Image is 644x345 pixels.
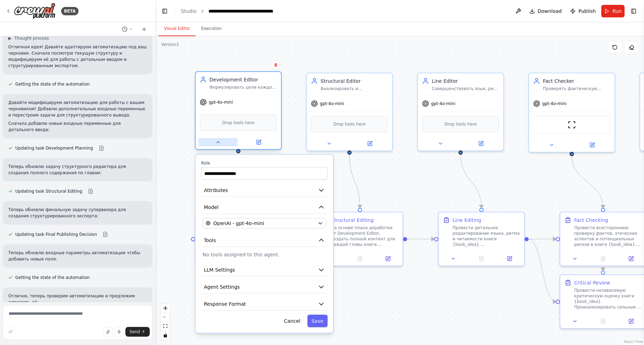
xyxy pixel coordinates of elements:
button: Start a new chat [139,25,150,33]
div: Structural EditorАнализировать и совершенствовать сюжет, темп повествования и структуру сцен книг... [306,73,393,151]
span: Getting the state of the automation [15,81,90,87]
button: Publish [567,5,598,17]
button: Open in side panel [239,138,278,146]
div: Анализировать и совершенствовать сюжет, темп повествования и структуру сцен книги {book_idea}, об... [321,86,388,91]
button: Upload files [103,327,113,337]
button: No output available [588,317,618,326]
button: Open in side panel [497,255,521,263]
g: Edge from 317af247-e21d-45cd-bce3-f2aa60432d3e to 3741fcd5-1dd6-4827-a407-af71dd039a2f [346,155,363,208]
span: Tools [204,237,216,244]
button: No output available [345,255,375,263]
button: No output available [467,255,496,263]
span: Attributes [204,187,228,194]
div: Line Editor [432,78,499,85]
div: Structural Editing [331,217,373,224]
p: Теперь обновлю входные параметры автоматизации чтобы добавить новые поля: [8,250,147,262]
span: gpt-4o-mini [209,99,233,105]
a: Studio [181,8,197,14]
button: Execution [196,22,227,36]
div: Version 1 [161,42,179,47]
button: Open in side panel [350,139,389,148]
button: No output available [588,255,618,263]
div: Line EditingПровести детальное редактирование языка, ритма и читаемости книги {book_idea}. Усовер... [438,212,525,266]
button: zoom out [161,313,170,322]
span: Response Format [204,300,246,307]
span: Thought process [14,35,49,41]
button: Response Format [201,298,328,311]
button: Hide left sidebar [160,6,170,16]
span: Send [130,329,140,335]
button: ▶Thought process [8,35,49,41]
p: Теперь обновлю задачу структурного редактора для создания полного содержания по главам: [8,163,147,176]
div: Fact Checking [574,217,608,224]
button: Send [125,327,150,337]
span: Publish [578,8,596,15]
div: Fact Checker [543,78,610,85]
div: Формулировать цели каждой главы книги {book_idea}, определять целевую аудиторию, оптимальную длин... [209,85,277,90]
div: Совершенствовать язык, ритм и читаемость книги {book_idea}, обеспечивая безупречный стиль, грамма... [432,86,499,91]
g: Edge from 867e96e5-ea72-4df8-a6f7-3bd71a561be2 to dae0aab7-5fca-4165-8276-0019cf615451 [529,235,556,242]
button: Visual Editor [158,22,196,36]
p: Отличная идея! Давайте адаптируем автоматизацию под ваш черновик. Сначала посмотрю текущую структ... [8,44,147,69]
img: ScrapeWebsiteTool [568,121,576,129]
g: Edge from 3741fcd5-1dd6-4827-a407-af71dd039a2f to 867e96e5-ea72-4df8-a6f7-3bd71a561be2 [407,235,434,242]
button: OpenAI - gpt-4o-mini [203,218,326,228]
span: Drop tools here [222,119,255,126]
p: Давайте модифицируем автоматизацию для работы с вашим черновиком! Добавлю дополнительные входные ... [8,99,147,118]
button: Agent Settings [201,281,328,294]
div: Structural EditingНа основе плана доработки от Development Editor, создать полный контент для каж... [316,212,403,266]
span: Run [612,8,622,15]
span: gpt-4o-mini [320,101,344,106]
span: Agent Settings [204,283,240,290]
span: Getting the state of the automation [15,275,90,280]
div: Line Editing [453,217,481,224]
g: Edge from 787ad9c0-7de5-4abf-a9be-aded06d6c55c to dae0aab7-5fca-4165-8276-0019cf615451 [568,156,606,208]
button: Attributes [201,184,328,197]
button: Open in side panel [619,317,643,326]
div: Structural Editor [321,78,388,85]
div: Line EditorСовершенствовать язык, ритм и читаемость книги {book_idea}, обеспечивая безупречный ст... [417,73,504,151]
button: Open in side panel [376,255,400,263]
button: Run [601,5,625,17]
button: Open in side panel [572,141,612,149]
button: Click to speak your automation idea [114,327,124,337]
span: Updating task Structural Editing [15,188,82,194]
div: Проверять фактическую точность, этические аспекты и потенциальные риски содержания книги {book_id... [543,86,610,91]
div: На основе плана доработки от Development Editor, создать полный контент для каждой главы книги. И... [331,225,398,247]
span: Drop tools here [333,121,366,128]
span: Drop tools here [445,121,477,128]
p: No tools assigned to this agent. [203,251,326,258]
g: Edge from 867e96e5-ea72-4df8-a6f7-3bd71a561be2 to 9b86dd1f-d1f2-4d19-a2b2-62ce21042cbc [529,235,556,305]
button: Switch to previous chat [119,25,136,33]
button: Save [307,315,328,327]
p: Сначала добавлю новые входные переменные для детального ввода: [8,120,147,133]
button: Open in side panel [619,255,643,263]
img: Logo [14,3,56,19]
a: React Flow attribution [624,340,643,344]
button: toggle interactivity [161,331,170,340]
span: gpt-4o-mini [431,101,455,106]
div: React Flow controls [161,304,170,340]
nav: breadcrumb [181,8,287,15]
button: Download [527,5,565,17]
div: Development Editor [209,76,277,83]
div: BETA [61,7,79,15]
button: Delete node [271,61,280,70]
span: OpenAI - gpt-4o-mini [213,220,264,227]
span: gpt-4o-mini [542,101,567,106]
button: Model [201,201,328,214]
button: LLM Settings [201,264,328,276]
div: Development EditorФормулировать цели каждой главы книги {book_idea}, определять целевую аудиторию... [195,73,282,151]
button: zoom in [161,304,170,313]
span: LLM Settings [204,266,235,273]
span: Updating task Final Publishing Decision [15,232,97,237]
button: Improve this prompt [6,327,15,337]
button: fit view [161,322,170,331]
div: Провести независимую критическую оценку книги {book_idea}. Проанализировать сильные и слабые стор... [574,288,642,310]
button: Cancel [280,315,304,327]
button: Open in side panel [461,139,501,148]
span: Updating task Development Planning [15,145,93,151]
button: Tools [201,234,328,247]
span: ▶ [8,35,11,41]
div: Провести детальное редактирование языка, ритма и читаемости книги {book_idea}. Усовершенствовать ... [453,225,520,247]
